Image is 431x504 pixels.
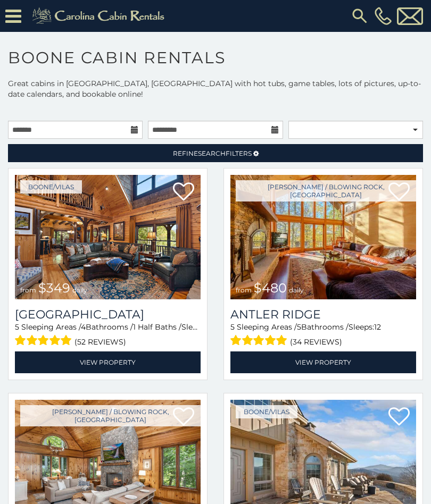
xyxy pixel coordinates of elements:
a: RefineSearchFilters [8,144,423,162]
a: from $480 daily [230,175,416,299]
span: Refine Filters [173,149,252,157]
span: daily [72,286,87,294]
a: [GEOGRAPHIC_DATA] [15,307,201,322]
span: from [20,286,36,294]
span: 1 Half Baths / [133,322,181,332]
img: 1714397585_thumbnail.jpeg [230,175,416,299]
a: View Property [230,351,416,373]
img: search-regular.svg [350,6,369,26]
a: Boone/Vilas [20,180,82,194]
a: View Property [15,351,201,373]
span: 5 [297,322,301,332]
a: Antler Ridge [230,307,416,322]
span: $480 [254,280,287,296]
a: from $349 daily [15,175,201,299]
div: Sleeping Areas / Bathrooms / Sleeps: [15,322,201,349]
span: 5 [230,322,235,332]
span: daily [289,286,304,294]
a: Add to favorites [388,406,410,429]
span: 5 [15,322,19,332]
div: Sleeping Areas / Bathrooms / Sleeps: [230,322,416,349]
span: (34 reviews) [290,335,342,349]
span: 4 [81,322,86,332]
a: [PERSON_NAME] / Blowing Rock, [GEOGRAPHIC_DATA] [20,405,201,426]
img: 1759438208_thumbnail.jpeg [15,175,201,299]
h3: Diamond Creek Lodge [15,307,201,322]
a: [PHONE_NUMBER] [372,7,394,25]
a: Boone/Vilas [236,405,297,418]
a: Add to favorites [173,181,194,204]
a: [PERSON_NAME] / Blowing Rock, [GEOGRAPHIC_DATA] [236,180,416,201]
span: 12 [374,322,381,332]
span: from [236,286,252,294]
img: Khaki-logo.png [27,5,173,27]
span: Search [198,149,226,157]
span: (52 reviews) [74,335,126,349]
span: $349 [38,280,70,296]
